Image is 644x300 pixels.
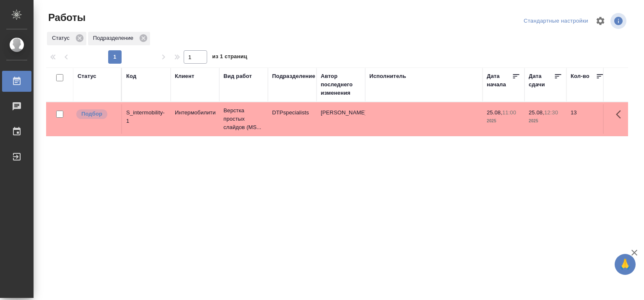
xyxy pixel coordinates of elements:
div: Исполнитель [369,72,406,80]
span: Работы [46,11,86,24]
p: 25.08, [487,109,502,116]
td: DTPspecialists [268,104,317,134]
p: 12:30 [544,109,558,116]
p: 2025 [487,117,520,125]
span: 🙏 [618,256,632,273]
div: Кол-во [571,72,589,80]
div: Дата сдачи [529,72,554,89]
button: 🙏 [615,254,636,275]
div: Код [126,72,136,80]
div: Подразделение [88,32,150,45]
button: Здесь прячутся важные кнопки [611,104,631,124]
div: Автор последнего изменения [321,72,361,97]
div: Статус [78,72,96,80]
div: Вид работ [223,72,252,80]
p: Верстка простых слайдов (MS... [223,106,264,132]
p: 2025 [529,117,562,125]
div: split button [522,15,590,28]
div: Подразделение [272,72,315,80]
span: из 1 страниц [212,52,247,64]
p: Интермобилити [175,109,215,117]
td: 13 [566,104,608,134]
td: [PERSON_NAME] [317,104,365,134]
span: Настроить таблицу [590,11,610,31]
div: Клиент [175,72,194,80]
p: Подразделение [93,34,136,42]
div: Можно подбирать исполнителей [75,109,117,120]
p: 25.08, [529,109,544,116]
div: Статус [47,32,86,45]
p: 11:00 [502,109,516,116]
span: Посмотреть информацию [610,13,628,29]
div: S_intermobility-1 [126,109,166,125]
div: Дата начала [487,72,512,89]
p: Статус [52,34,73,42]
p: Подбор [81,110,102,118]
